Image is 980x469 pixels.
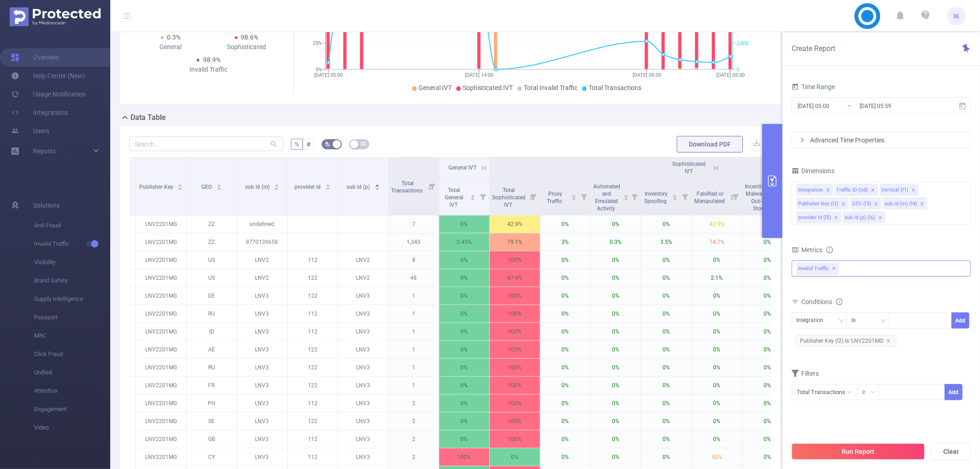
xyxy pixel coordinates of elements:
span: Supply Intelligence [34,290,110,308]
tspan: 2,000 [736,40,748,46]
i: icon: caret-up [572,193,577,196]
p: LNV2 [237,269,287,287]
p: LNV2 [338,269,388,287]
span: Total Transactions [589,84,641,91]
span: Total Transactions [391,180,424,194]
i: icon: caret-down [374,186,380,189]
a: Overview [11,48,59,67]
p: 0% [692,412,742,430]
span: Video [34,418,110,437]
p: 0% [591,359,641,376]
span: Proxy Traffic [547,191,564,204]
p: 1 [389,305,439,322]
li: Integration [797,184,833,196]
p: 0% [692,395,742,412]
i: icon: caret-up [216,183,221,186]
p: 42.9% [490,215,540,233]
p: 0% [692,287,742,305]
p: LNV3 [237,287,287,305]
div: Sort [470,193,476,199]
p: 0% [591,251,641,269]
p: 122 [288,341,338,358]
span: Total General IVT [445,187,464,208]
i: icon: info-circle [827,247,833,253]
i: icon: caret-down [178,186,183,189]
span: Visibility [34,253,110,271]
p: 0% [591,323,641,340]
p: 100% [490,359,540,376]
p: 0% [742,341,793,358]
span: Unified [34,363,110,382]
p: 0% [641,269,691,287]
div: provider id (l5) [799,212,832,224]
p: DE [187,287,237,305]
span: Publisher Key [139,184,175,190]
p: 0% [540,323,590,340]
i: icon: table [361,141,366,147]
p: 122 [288,377,338,394]
span: Conditions [802,298,843,305]
span: Reports [33,147,56,155]
i: icon: caret-down [623,197,629,199]
i: Filter menu [679,178,691,215]
p: 0% [591,305,641,322]
i: icon: info-circle [836,299,843,305]
p: 0% [439,341,489,358]
tspan: 0 [736,67,739,73]
i: icon: caret-down [572,197,577,199]
i: icon: caret-up [325,183,330,186]
div: General [133,42,209,52]
span: General IVT [419,84,452,91]
p: 100% [490,377,540,394]
li: sub id (p) (l6) [843,211,885,223]
tspan: 25% [313,40,322,46]
p: LNV2201MG [136,269,186,287]
h2: Data Table [130,112,166,123]
p: LNV3 [338,341,388,358]
i: icon: caret-up [274,183,279,186]
p: LNV2201MG [136,305,186,322]
i: icon: close [871,188,875,193]
p: 0% [591,395,641,412]
div: Sort [177,183,183,188]
p: 0% [641,359,691,376]
i: Filter menu [628,178,641,215]
i: icon: close [886,339,891,343]
span: IK [954,7,960,25]
div: icon: rightAdvanced Time Properties [792,132,970,148]
i: icon: down [838,318,844,324]
i: icon: caret-down [274,186,279,189]
p: ZZ [187,233,237,251]
p: 0% [641,251,691,269]
span: Metrics [792,246,823,254]
i: icon: right [799,137,805,143]
div: Sort [672,193,678,199]
span: Brand Safety [34,271,110,290]
p: 2.1% [692,269,742,287]
span: General IVT [448,164,476,171]
p: 2 [389,412,439,430]
i: Filter menu [578,178,590,215]
tspan: [DATE] 05:00 [716,72,745,78]
span: # [306,141,311,148]
button: Add [945,384,963,400]
p: 100% [490,305,540,322]
p: LNV2201MG [136,341,186,358]
i: Filter menu [527,178,540,215]
span: Passport [34,308,110,327]
p: 112 [288,305,338,322]
span: Engagement [34,400,110,418]
span: MRC [34,327,110,345]
p: 0% [692,359,742,376]
p: 122 [288,412,338,430]
div: sub id (m) (l4) [885,198,918,210]
p: 9770139658 [237,233,287,251]
p: 3.5% [641,233,691,251]
span: Create Report [792,44,835,53]
p: 1 [389,287,439,305]
p: 0.45% [439,233,489,251]
p: 0.3% [591,233,641,251]
p: 0% [591,377,641,394]
button: Download PDF [677,136,743,153]
p: 8 [389,251,439,269]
